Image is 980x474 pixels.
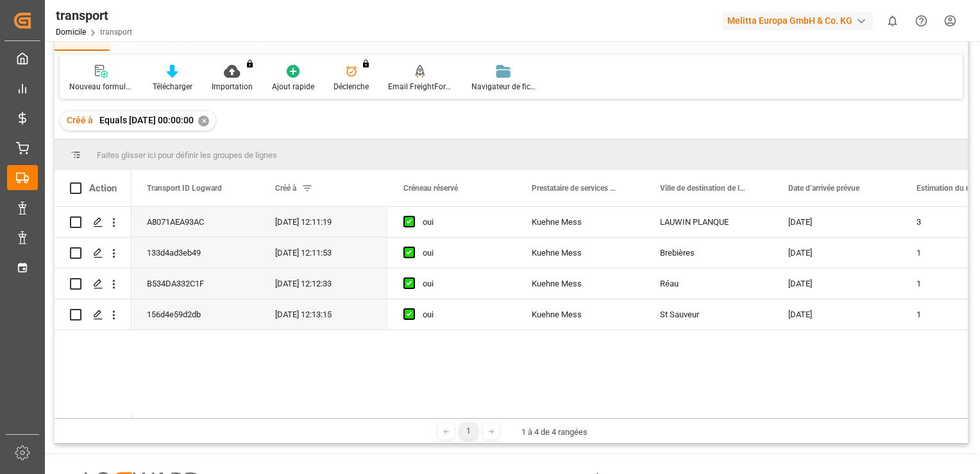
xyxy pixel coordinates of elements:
[907,6,936,35] button: Centre d’aide
[131,299,260,329] div: 156d4e59d2db
[67,115,93,125] span: Créé à
[272,81,314,92] div: Ajout rapide
[55,238,131,268] div: Appuyez sur ESPACE pour sélectionner cette rangée.
[773,207,901,237] div: [DATE]
[423,207,501,237] div: oui
[645,268,773,299] div: Réau
[260,238,388,268] div: [DATE] 12:11:53
[645,238,773,268] div: Brebières
[55,207,131,238] div: Appuyez sur ESPACE pour sélectionner cette rangée.
[773,268,901,299] div: [DATE]
[516,238,645,268] div: Kuehne Mess
[89,182,117,194] div: Action
[260,299,388,329] div: [DATE] 12:13:15
[516,299,645,329] div: Kuehne Mess
[69,81,133,92] div: Nouveau formulaire
[260,268,388,299] div: [DATE] 12:12:33
[788,184,859,193] span: Date d’arrivée prévue
[55,268,131,299] div: Appuyez sur ESPACE pour sélectionner cette rangée.
[460,423,477,439] div: 1
[471,81,536,92] div: Navigateur de fichiers
[722,8,878,33] button: Melitta Europa GmbH & Co. KG
[403,184,458,193] span: Créneau réservé
[56,6,132,25] div: transport
[660,184,746,193] span: Ville de destination de livraison
[521,426,587,439] div: 1 à 4 de 4 rangées
[147,184,222,193] span: Transport ID Logward
[516,268,645,299] div: Kuehne Mess
[131,268,260,299] div: B534DA332C1F
[516,207,645,237] div: Kuehne Mess
[423,300,501,329] div: oui
[645,299,773,329] div: St Sauveur
[878,6,907,35] button: Afficher 0 nouvelles notifications
[727,14,852,28] font: Melitta Europa GmbH & Co. KG
[275,184,296,193] span: Créé à
[423,269,501,299] div: oui
[260,207,388,237] div: [DATE] 12:11:19
[773,238,901,268] div: [DATE]
[97,150,277,160] span: Faites glisser ici pour définir les groupes de lignes
[423,238,501,268] div: oui
[55,299,131,330] div: Appuyez sur ESPACE pour sélectionner cette rangée.
[56,28,86,37] a: Domicile
[532,184,618,193] span: Prestataire de services de transport
[153,81,192,92] div: Télécharger
[131,207,260,237] div: A8071AEA93AC
[198,116,209,127] div: ✕
[388,81,452,92] div: Email FreightForwarders
[99,115,194,125] span: Equals [DATE] 00:00:00
[773,299,901,329] div: [DATE]
[131,238,260,268] div: 133d4ad3eb49
[645,207,773,237] div: LAUWIN PLANQUE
